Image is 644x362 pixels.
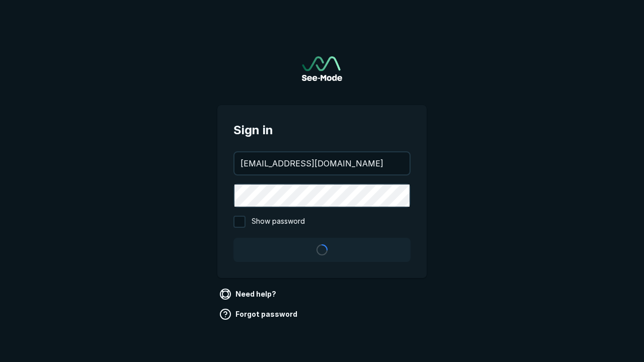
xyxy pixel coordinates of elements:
a: Go to sign in [302,56,342,81]
span: Show password [252,216,305,228]
a: Forgot password [217,306,301,322]
a: Need help? [217,286,280,302]
span: Sign in [233,121,411,139]
input: your@email.com [234,152,410,174]
img: See-Mode Logo [302,56,342,81]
